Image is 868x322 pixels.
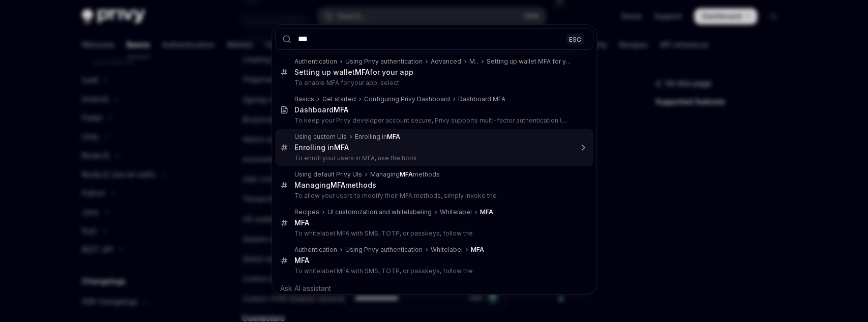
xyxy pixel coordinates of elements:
[370,170,440,179] div: Managing methods
[294,246,337,254] div: Authentication
[469,57,479,66] div: MFA
[345,57,423,66] div: Using Privy authentication
[294,256,309,265] b: MFA
[294,154,572,162] p: To enroll your users in MFA, use the hook
[387,133,400,140] b: MFA
[364,95,450,103] div: Configuring Privy Dashboard
[294,192,572,200] p: To allow your users to modify their MFA methods, simply invoke the
[355,68,370,76] b: MFA
[294,105,348,114] div: Dashboard
[471,246,484,253] b: MFA
[294,208,319,216] div: Recipes
[355,133,400,141] div: Enrolling in
[294,229,572,238] p: To whitelabel MFA with SMS, TOTP, or passkeys, follow the
[327,208,432,216] div: UI customization and whitelabeling
[294,133,347,141] div: Using custom UIs
[294,181,376,190] div: Managing methods
[431,57,461,66] div: Advanced
[334,105,348,114] b: MFA
[294,68,413,77] div: Setting up wallet for your app
[487,57,572,66] div: Setting up wallet MFA for your app
[480,208,493,216] b: MFA
[294,57,337,66] div: Authentication
[440,208,472,216] div: Whitelabel
[334,143,349,152] b: MFA
[294,143,349,152] div: Enrolling in
[345,246,423,254] div: Using Privy authentication
[294,218,309,227] b: MFA
[458,95,505,103] div: Dashboard MFA
[322,95,356,103] div: Get started
[275,279,593,298] div: Ask AI assistant
[294,170,362,179] div: Using default Privy UIs
[294,95,314,103] div: Basics
[566,34,584,44] div: ESC
[400,170,413,178] b: MFA
[294,116,572,125] p: To keep your Privy developer account secure, Privy supports multi-factor authentication (MFA). Dash
[431,246,463,254] div: Whitelabel
[294,267,572,275] p: To whitelabel MFA with SMS, TOTP, or passkeys, follow the
[331,181,345,189] b: MFA
[294,79,572,87] p: To enable MFA for your app, select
